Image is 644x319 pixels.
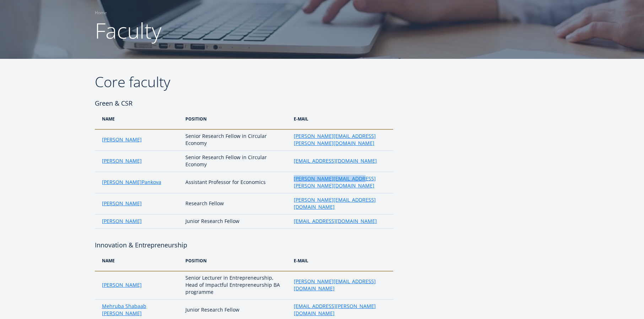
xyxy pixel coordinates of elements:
a: [PERSON_NAME] [102,310,142,317]
th: position [182,108,290,129]
a: [PERSON_NAME] [102,218,142,225]
th: e-mail [290,108,393,129]
a: [PERSON_NAME] [102,179,142,186]
td: Junior Research Fellow [182,214,290,229]
th: e-MAIL [290,250,393,271]
a: [PERSON_NAME] [102,157,142,164]
a: [PERSON_NAME] [102,136,142,143]
a: [PERSON_NAME][EMAIL_ADDRESS][PERSON_NAME][DOMAIN_NAME] [294,175,386,189]
a: [EMAIL_ADDRESS][DOMAIN_NAME] [294,218,377,225]
a: [PERSON_NAME][EMAIL_ADDRESS][DOMAIN_NAME] [294,196,386,211]
a: Pankova [142,179,161,186]
th: Name [95,108,182,129]
td: Senior Research Fellow in Circular Economy [182,129,290,151]
a: [EMAIL_ADDRESS][DOMAIN_NAME] [294,157,377,164]
a: [PERSON_NAME][EMAIL_ADDRESS][PERSON_NAME][DOMAIN_NAME] [294,133,386,147]
th: POSITION [182,250,290,271]
span: Faculty [95,16,162,45]
a: [PERSON_NAME] [102,200,142,207]
h4: Innovation & Entrepreneurship [95,240,393,250]
td: Senior Lecturer in Entrepreneurship, Head of Impactful Entrepreneurship BA programme [182,271,290,300]
h4: Green & CSR [95,98,393,108]
td: Assistant Professor for Economics [182,172,290,193]
a: [PERSON_NAME][EMAIL_ADDRESS][DOMAIN_NAME] [294,278,386,292]
a: [PERSON_NAME] [102,281,142,289]
a: Home [95,9,107,16]
a: [EMAIL_ADDRESS][PERSON_NAME][DOMAIN_NAME] [294,303,386,317]
th: NAME [95,250,182,271]
td: Research Fellow [182,193,290,214]
h2: Core faculty [95,73,393,91]
a: Mehruba Shabaab [102,303,146,310]
td: Senior Research Fellow in Circular Economy [182,151,290,172]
